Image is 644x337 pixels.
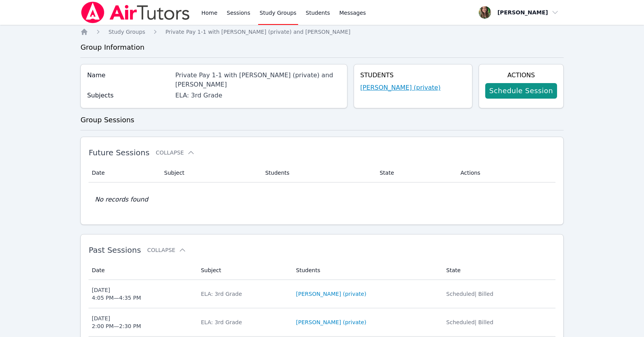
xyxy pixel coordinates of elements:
th: State [375,163,456,182]
nav: Breadcrumb [80,28,563,36]
button: Collapse [156,149,194,156]
img: Air Tutors [80,2,190,23]
span: Scheduled | Billed [446,291,493,297]
h3: Group Information [80,42,563,53]
tr: [DATE]4:05 PM—4:35 PMELA: 3rd Grade[PERSON_NAME] (private)Scheduled| Billed [89,280,555,308]
a: [PERSON_NAME] (private) [360,83,441,92]
h3: Group Sessions [80,115,563,125]
tr: [DATE]2:00 PM—2:30 PMELA: 3rd Grade[PERSON_NAME] (private)Scheduled| Billed [89,308,555,337]
a: [PERSON_NAME] (private) [296,318,366,326]
div: [DATE] 4:05 PM — 4:35 PM [92,286,141,302]
div: [DATE] 2:00 PM — 2:30 PM [92,314,141,330]
th: Students [260,163,375,182]
div: ELA: 3rd Grade [201,318,286,326]
th: State [442,261,555,280]
label: Name [87,71,170,80]
button: Collapse [147,246,186,254]
span: Private Pay 1-1 with [PERSON_NAME] (private) and [PERSON_NAME] [165,29,351,35]
div: Private Pay 1-1 with [PERSON_NAME] (private) and [PERSON_NAME] [175,71,341,89]
a: [PERSON_NAME] (private) [296,290,366,298]
th: Actions [456,163,555,182]
div: ELA: 3rd Grade [175,91,341,100]
span: Scheduled | Billed [446,319,493,325]
span: Study Groups [108,29,145,35]
th: Students [292,261,442,280]
th: Date [89,261,196,280]
h4: Students [360,71,466,80]
th: Date [89,163,159,182]
label: Subjects [87,91,170,100]
div: ELA: 3rd Grade [201,290,286,298]
th: Subject [196,261,291,280]
th: Subject [160,163,260,182]
span: Past Sessions [89,245,141,255]
a: Schedule Session [485,83,557,99]
td: No records found [89,182,555,217]
span: Future Sessions [89,148,149,157]
h4: Actions [485,71,557,80]
a: Study Groups [108,28,145,36]
span: Messages [339,9,366,17]
a: Private Pay 1-1 with [PERSON_NAME] (private) and [PERSON_NAME] [165,28,351,36]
